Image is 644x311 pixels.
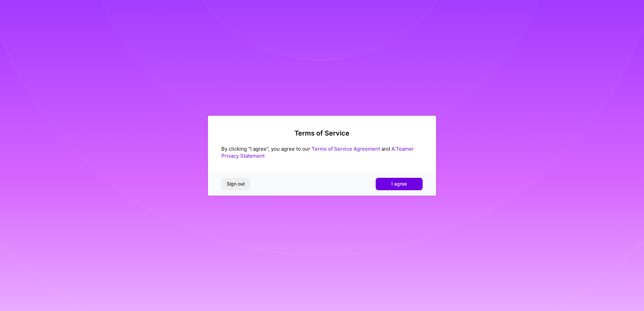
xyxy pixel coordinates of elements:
span: I agree [391,180,407,187]
div: By clicking "I agree", you agree to our and [221,145,423,159]
a: Terms of Service Agreement [312,146,380,152]
button: I agree [376,178,423,190]
button: Sign out [221,178,250,190]
span: Sign out [227,180,245,187]
h2: Terms of Service [221,129,423,137]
